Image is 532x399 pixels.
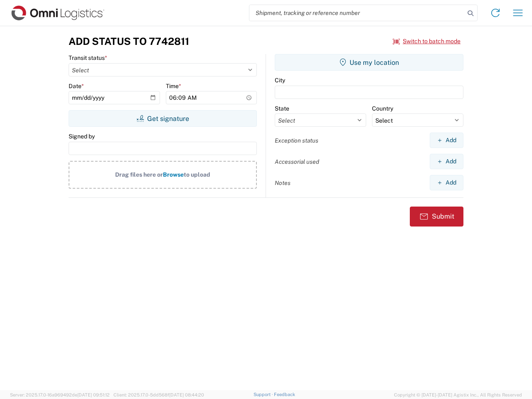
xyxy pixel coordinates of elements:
[275,76,285,84] label: City
[166,82,181,90] label: Time
[169,392,204,397] span: [DATE] 08:44:20
[69,54,107,62] label: Transit status
[394,391,522,399] span: Copyright © [DATE]-[DATE] Agistix Inc., All Rights Reserved
[275,158,319,165] label: Accessorial used
[249,5,465,21] input: Shipment, tracking or reference number
[275,137,318,144] label: Exception status
[184,171,210,178] span: to upload
[393,34,461,48] button: Switch to batch mode
[69,110,257,127] button: Get signature
[275,105,289,112] label: State
[77,392,110,397] span: [DATE] 09:51:12
[275,54,463,71] button: Use my location
[254,392,274,397] a: Support
[115,171,163,178] span: Drag files here or
[430,133,463,148] button: Add
[69,35,189,47] h3: Add Status to 7742811
[430,175,463,190] button: Add
[275,179,291,187] label: Notes
[69,133,95,140] label: Signed by
[69,82,84,90] label: Date
[113,392,204,397] span: Client: 2025.17.0-5dd568f
[163,171,184,178] span: Browse
[274,392,295,397] a: Feedback
[430,154,463,169] button: Add
[410,207,463,227] button: Submit
[10,392,110,397] span: Server: 2025.17.0-16a969492de
[372,105,393,112] label: Country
